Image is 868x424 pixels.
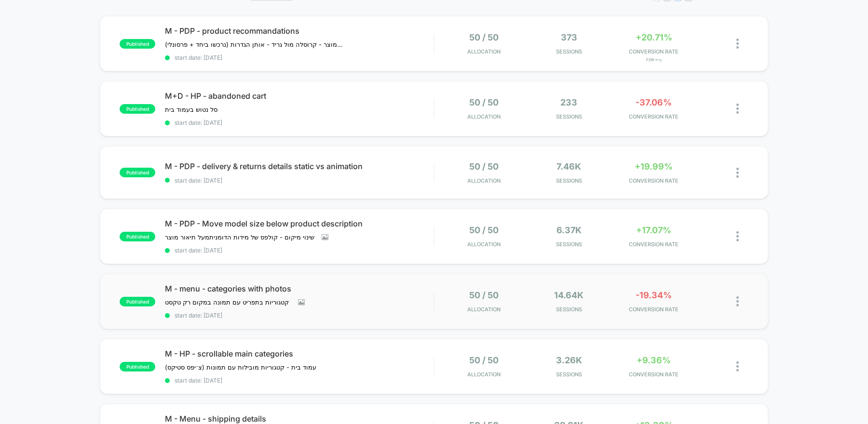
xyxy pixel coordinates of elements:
span: start date: [DATE] [165,119,434,126]
span: published [120,297,155,306]
span: start date: [DATE] [165,177,434,184]
span: שינוי מיקום - קולפס של מידות הדומניתמעל תיאור מוצר [165,233,314,241]
span: +17.07% [636,225,671,235]
span: +20.71% [636,32,672,42]
span: CONVERSION RATE [614,113,694,120]
span: 50 / 50 [469,290,499,300]
span: Allocation [467,113,501,120]
span: Allocation [467,177,501,184]
span: published [120,232,155,241]
span: start date: [DATE] [165,312,434,319]
img: close [736,168,739,178]
span: 50 / 50 [469,161,499,172]
span: start date: [DATE] [165,247,434,254]
span: M - menu - categories with photos [165,284,434,293]
span: -37.06% [636,97,672,107]
span: 3.26k [556,355,582,365]
span: ניסוי על תצוגת המלצות בעמוד מוצר - קרוסלה מול גריד - אותן הגדרות (נרכשו ביחד + פרסונלי) [165,40,344,48]
span: M+D - HP - abandoned cart [165,91,434,101]
span: 233 [560,97,577,107]
span: M - PDP - Move model size below product description [165,219,434,228]
span: Allocation [467,48,501,55]
span: M - HP - scrollable main categories [165,349,434,358]
span: M - PDP - product recommandations [165,26,434,36]
span: Allocation [467,306,501,313]
span: קטגוריות בתפריט עם תמונה במקום רק טקסט [165,298,291,306]
span: published [120,39,155,49]
span: -19.34% [636,290,672,300]
span: Sessions [529,48,609,55]
span: published [120,168,155,177]
span: +19.99% [635,161,673,172]
span: Allocation [467,241,501,248]
span: 50 / 50 [469,225,499,235]
span: CONVERSION RATE [614,371,694,378]
span: for גריד [614,57,694,62]
span: 373 [561,32,577,42]
span: start date: [DATE] [165,54,434,61]
span: CONVERSION RATE [614,241,694,248]
img: close [736,39,739,49]
span: Sessions [529,306,609,313]
span: 6.37k [556,225,582,235]
span: 50 / 50 [469,97,499,107]
span: CONVERSION RATE [614,177,694,184]
span: +9.36% [637,355,671,365]
span: Sessions [529,241,609,248]
span: Sessions [529,177,609,184]
span: CONVERSION RATE [614,48,694,55]
span: Sessions [529,113,609,120]
span: M - Menu - shipping details [165,414,434,424]
span: 14.64k [554,290,583,300]
span: Allocation [467,371,501,378]
span: Sessions [529,371,609,378]
img: close [736,104,739,114]
span: CONVERSION RATE [614,306,694,313]
span: published [120,104,155,114]
img: close [736,231,739,241]
span: 7.46k [556,161,581,172]
span: סל נטוש בעמוד בית [165,106,219,113]
span: 50 / 50 [469,355,499,365]
span: M - PDP - delivery & returns details static vs animation [165,161,434,171]
img: close [736,361,739,371]
span: published [120,362,155,371]
img: close [736,296,739,306]
span: start date: [DATE] [165,377,434,384]
span: 50 / 50 [469,32,499,42]
span: עמוד בית - קטגוריות מובילות עם תמונות (צ׳יפס סטיקס) [165,363,316,371]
